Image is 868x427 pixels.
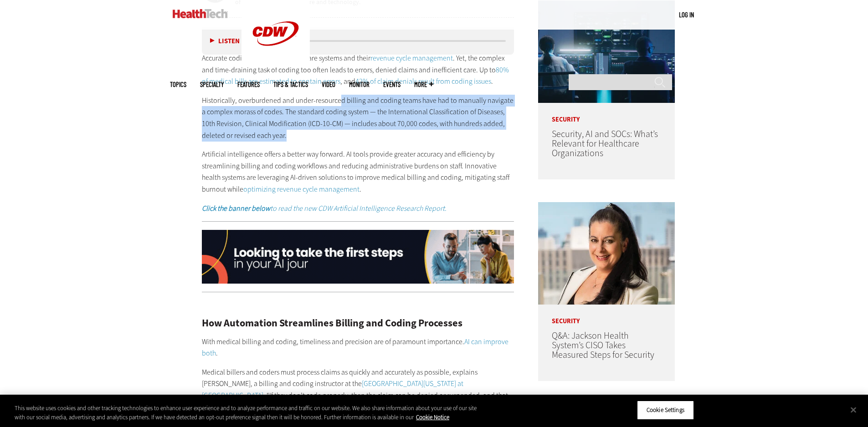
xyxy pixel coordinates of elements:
[349,81,370,88] a: MonITor
[202,366,514,413] p: Medical billers and coders must process claims as quickly and accurately as possible, explains [P...
[170,81,186,88] span: Topics
[414,81,433,88] span: More
[637,401,694,420] button: Cookie Settings
[843,400,863,420] button: Close
[679,10,694,19] a: Log in
[538,202,675,305] img: Connie Barrera
[552,330,654,361] a: Q&A: Jackson Health System’s CISO Takes Measured Steps for Security
[243,184,360,194] a: optimizing revenue cycle management
[15,404,478,422] div: This website uses cookies and other tracking technologies to enhance user experience and to analy...
[202,230,514,284] img: xs-AI-q225-animated-desktop
[383,81,401,88] a: Events
[538,103,675,123] p: Security
[202,203,447,213] a: Click the banner belowto read the new CDW Artificial Intelligence Research Report.
[322,81,335,88] a: Video
[241,60,310,70] a: CDW
[552,128,658,159] a: Security, AI and SOCs: What’s Relevant for Healthcare Organizations
[202,318,514,328] h2: How Automation Streamlines Billing and Coding Processes
[538,305,675,325] p: Security
[202,203,447,213] em: to read the new CDW Artificial Intelligence Research Report.
[200,81,224,88] span: Specialty
[202,203,270,213] strong: Click the banner below
[202,95,514,141] p: Historically, overburdened and under-resourced billing and coding teams have had to manually navi...
[202,148,514,195] p: Artificial intelligence offers a better way forward. AI tools provide greater accuracy and effici...
[679,10,694,20] div: User menu
[237,81,260,88] a: Features
[416,413,449,421] a: More information about your privacy
[273,81,308,88] a: Tips & Tactics
[173,9,228,18] img: Home
[202,336,514,359] p: With medical billing and coding, timeliness and precision are of paramount importance. .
